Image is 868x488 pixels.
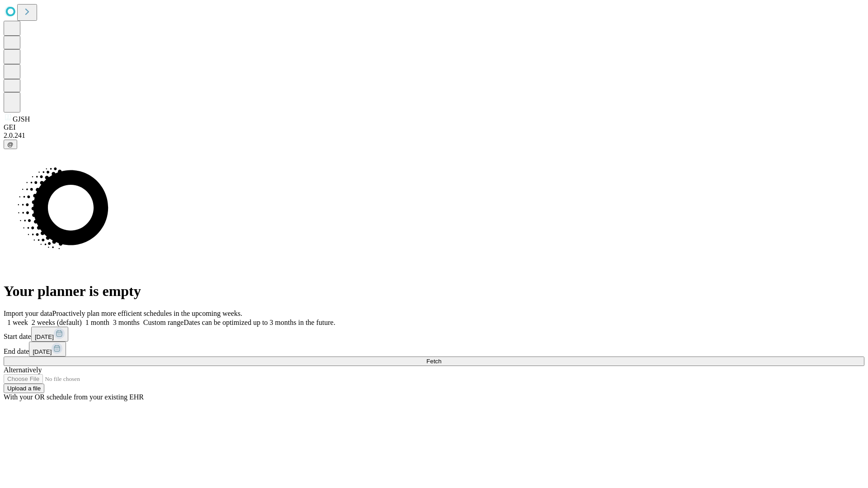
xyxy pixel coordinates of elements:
button: Fetch [4,357,864,366]
h1: Your planner is empty [4,283,864,300]
span: Import your data [4,310,52,317]
span: With your OR schedule from your existing EHR [4,393,144,401]
div: Start date [4,327,864,342]
span: 1 week [7,319,28,326]
span: Alternatively [4,366,42,374]
button: [DATE] [31,327,68,342]
div: GEI [4,123,864,131]
span: GJSH [13,115,30,123]
span: Fetch [426,358,441,365]
span: Proactively plan more efficient schedules in the upcoming weeks. [52,310,242,317]
div: End date [4,342,864,357]
button: Upload a file [4,384,44,393]
button: @ [4,140,17,149]
div: 2.0.241 [4,131,864,140]
span: [DATE] [33,348,52,355]
span: Custom range [143,319,184,326]
span: @ [7,141,14,148]
button: [DATE] [29,342,66,357]
span: 2 weeks (default) [32,319,82,326]
span: 1 month [85,319,109,326]
span: 3 months [113,319,140,326]
span: [DATE] [35,333,54,340]
span: Dates can be optimized up to 3 months in the future. [184,319,335,326]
